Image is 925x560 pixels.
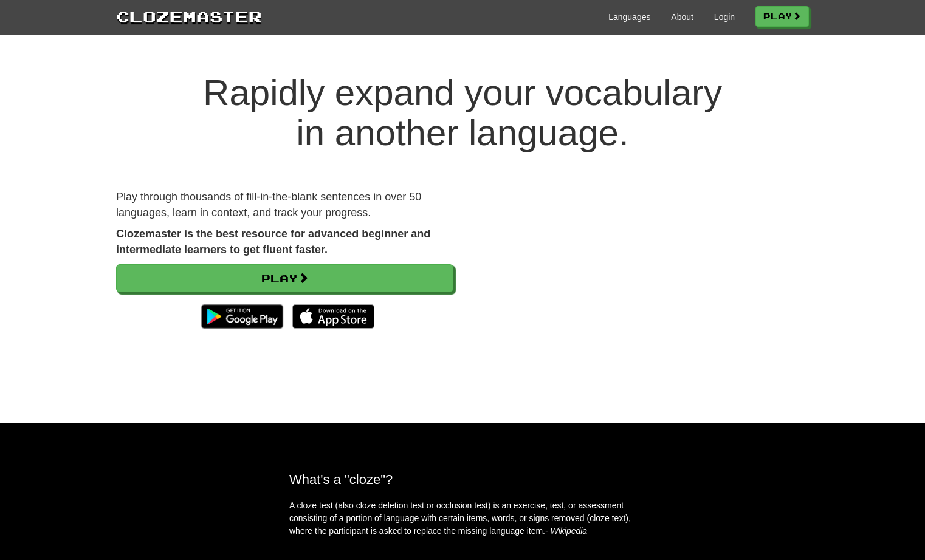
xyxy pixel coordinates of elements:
a: About [671,11,693,23]
em: - Wikipedia [545,526,587,536]
a: Clozemaster [116,5,262,27]
p: Play through thousands of fill-in-the-blank sentences in over 50 languages, learn in context, and... [116,190,453,220]
img: Download_on_the_App_Store_Badge_US-UK_135x40-25178aeef6eb6b83b96f5f2d004eda3bffbb37122de64afbaef7... [292,304,374,329]
p: A cloze test (also cloze deletion test or occlusion test) is an exercise, test, or assessment con... [289,499,636,538]
img: Get it on Google Play [195,298,289,335]
strong: Clozemaster is the best resource for advanced beginner and intermediate learners to get fluent fa... [116,228,430,256]
h2: What's a "cloze"? [289,472,636,487]
a: Languages [608,11,650,23]
a: Play [755,6,809,27]
a: Login [714,11,735,23]
a: Play [116,264,453,292]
